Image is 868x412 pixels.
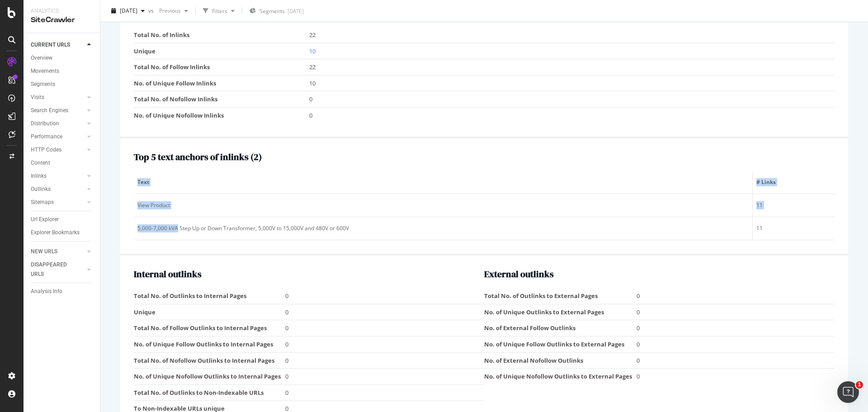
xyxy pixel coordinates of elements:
[285,384,484,401] td: 0
[137,224,749,232] div: 5,000-7,000 kVA Step Up or Down Transformer, 5,000V to 15,000V and 480V or 600V
[31,185,85,194] a: Outlinks
[637,336,835,353] td: 0
[31,228,80,237] div: Explorer Bookmarks
[484,288,637,304] td: Total No. of Outlinks to External Pages
[31,93,44,102] div: Visits
[31,198,54,207] div: Sitemaps
[31,119,59,128] div: Distribution
[134,288,285,304] td: Total No. of Outlinks to Internal Pages
[31,215,59,224] div: Url Explorer
[246,4,307,18] button: Segments[DATE]
[31,185,51,194] div: Outlinks
[199,4,238,18] button: Filters
[134,304,285,320] td: Unique
[134,369,285,385] td: No. of Unique Nofollow Outlinks to Internal Pages
[212,7,227,14] div: Filters
[31,158,94,168] a: Content
[134,352,285,369] td: Total No. of Nofollow Outlinks to Internal Pages
[31,132,62,142] div: Performance
[637,320,835,336] td: 0
[156,4,192,18] button: Previous
[137,178,746,186] span: Text
[31,106,85,115] a: Search Engines
[31,40,85,50] a: CURRENT URLS
[31,93,85,102] a: Visits
[31,53,94,63] a: Overview
[309,47,316,55] a: 10
[856,381,863,388] span: 1
[484,269,835,279] h2: External outlinks
[31,80,55,89] div: Segments
[134,336,285,353] td: No. of Unique Follow Outlinks to Internal Pages
[309,91,835,108] td: 0
[137,201,749,209] div: View Product
[31,198,85,207] a: Sitemaps
[259,7,285,15] span: Segments
[134,27,309,43] td: Total No. of Inlinks
[134,91,309,108] td: Total No. of Nofollow Inlinks
[31,66,59,76] div: Movements
[31,228,94,237] a: Explorer Bookmarks
[148,7,156,14] span: vs
[31,145,61,155] div: HTTP Codes
[837,381,859,403] iframe: Intercom live chat
[134,59,309,76] td: Total No. of Follow Inlinks
[309,27,835,43] td: 22
[637,304,835,320] td: 0
[31,215,94,224] a: Url Explorer
[120,7,137,14] span: 2025 Aug. 2nd
[285,304,484,320] td: 0
[756,201,831,209] div: 11
[31,287,94,296] a: Analysis Info
[288,7,304,15] div: [DATE]
[31,53,52,63] div: Overview
[31,158,50,168] div: Content
[134,75,309,91] td: No. of Unique Follow Inlinks
[108,4,148,18] button: [DATE]
[637,288,835,304] td: 0
[484,369,637,384] td: No. of Unique Nofollow Outlinks to External Pages
[756,224,831,232] div: 11
[637,369,835,384] td: 0
[285,336,484,353] td: 0
[31,260,85,279] a: DISAPPEARED URLS
[31,15,93,25] div: SiteCrawler
[134,320,285,336] td: Total No. of Follow Outlinks to Internal Pages
[31,247,57,256] div: NEW URLS
[309,107,835,123] td: 0
[756,178,829,186] span: # Links
[285,320,484,336] td: 0
[285,352,484,369] td: 0
[31,66,94,76] a: Movements
[309,75,835,91] td: 10
[31,260,76,279] div: DISAPPEARED URLS
[134,152,835,162] h2: Top 5 text anchors of inlinks ( 2 )
[484,336,637,353] td: No. of Unique Follow Outlinks to External Pages
[31,145,85,155] a: HTTP Codes
[285,288,484,304] td: 0
[31,7,93,15] div: Analytics
[31,106,68,115] div: Search Engines
[156,7,181,14] span: Previous
[31,171,47,181] div: Inlinks
[31,171,85,181] a: Inlinks
[484,352,637,369] td: No. of External Nofollow Outlinks
[31,287,62,296] div: Analysis Info
[285,369,484,385] td: 0
[637,352,835,369] td: 0
[309,59,835,76] td: 22
[484,304,637,320] td: No. of Unique Outlinks to External Pages
[31,40,70,50] div: CURRENT URLS
[31,132,85,142] a: Performance
[31,119,85,128] a: Distribution
[134,43,309,59] td: Unique
[31,247,85,256] a: NEW URLS
[31,80,94,89] a: Segments
[484,320,637,336] td: No. of External Follow Outlinks
[134,269,484,279] h2: Internal outlinks
[134,384,285,401] td: Total No. of Outlinks to Non-Indexable URLs
[134,107,309,123] td: No. of Unique Nofollow Inlinks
